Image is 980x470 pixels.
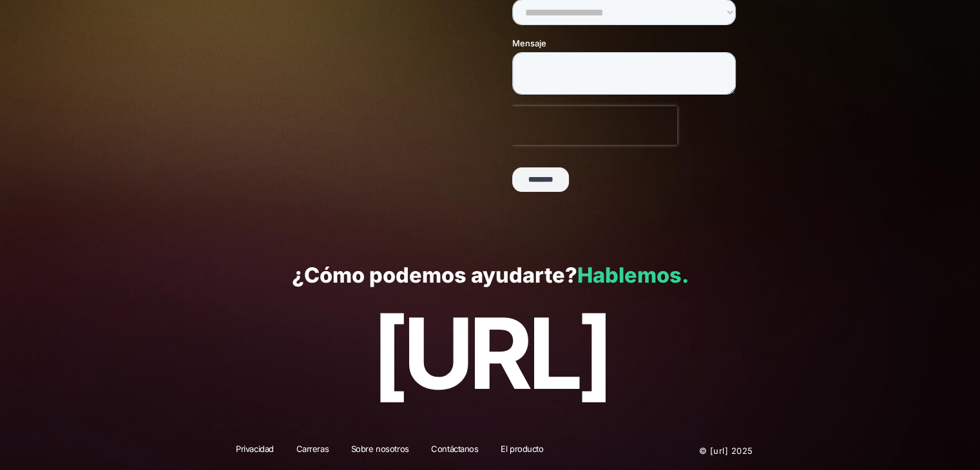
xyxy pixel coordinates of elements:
[227,442,282,459] a: Privacidad
[3,41,229,64] label: Please enter a different email address. This form does not accept addresses from [DOMAIN_NAME].
[577,263,688,288] a: Hablemos.
[431,444,478,454] font: Contáctanos
[343,442,418,459] a: Sobre nosotros
[236,444,274,454] font: Privacidad
[287,442,337,459] a: Carreras
[699,446,753,456] font: © [URL] 2025
[291,263,577,288] font: ¿Cómo podemos ayudarte?
[296,444,329,454] font: Carreras
[501,444,543,454] font: El producto
[492,442,552,459] a: El producto
[351,444,409,454] font: Sobre nosotros
[423,442,486,459] a: Contáctanos
[372,294,609,413] font: [URL]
